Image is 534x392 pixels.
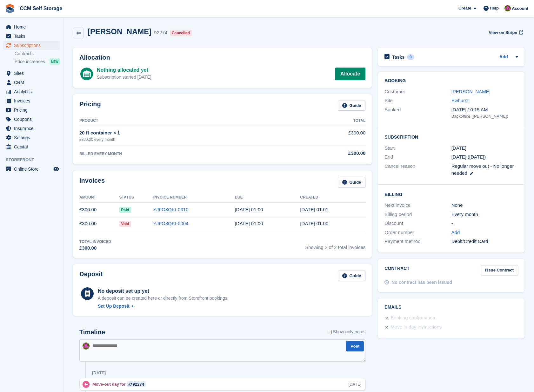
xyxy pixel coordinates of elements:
[451,106,518,114] div: [DATE] 10:15 AM
[98,303,229,310] a: Set Up Deposit
[119,207,131,213] span: Paid
[17,3,65,14] a: CCM Self Storage
[390,323,442,331] div: Move in day instructions
[384,202,451,209] div: Next invoice
[79,151,283,157] div: BILLED EVERY MONTH
[3,124,60,133] a: menu
[3,106,60,114] a: menu
[451,238,518,245] div: Debit/Credit Card
[14,32,52,41] span: Tasks
[335,68,365,80] a: Allocate
[14,78,52,87] span: CRM
[451,154,486,160] span: [DATE] ([DATE])
[338,271,366,281] a: Guide
[458,5,471,11] span: Create
[384,191,518,197] h2: Billing
[384,78,518,83] h2: Booking
[300,193,365,203] th: Created
[451,211,518,218] div: Every month
[283,116,366,126] th: Total
[15,59,45,65] span: Price increases
[79,129,283,137] div: 20 ft container × 1
[338,177,366,187] a: Guide
[133,381,144,387] div: 92274
[3,115,60,124] a: menu
[384,305,518,310] h2: Emails
[83,343,90,350] img: Tracy St Clair
[283,150,366,157] div: £300.00
[98,287,229,295] div: No deposit set up yet
[15,51,60,57] a: Contracts
[50,58,60,65] div: NEW
[499,54,508,61] a: Add
[451,163,514,176] span: Regular move out - No longer needed
[119,193,153,203] th: Status
[92,381,149,387] div: Move-out day for
[390,314,435,322] div: Booking confirmation
[14,87,52,96] span: Analytics
[79,137,283,142] div: £300.00 every month
[300,221,328,226] time: 2025-07-12 00:00:32 UTC
[14,165,52,173] span: Online Store
[384,145,451,152] div: Start
[153,193,235,203] th: Invoice Number
[3,41,60,50] a: menu
[490,5,499,11] span: Help
[92,370,106,376] div: [DATE]
[52,165,60,173] a: Preview store
[451,113,518,120] div: Backoffice ([PERSON_NAME])
[14,133,52,142] span: Settings
[486,27,524,38] a: View on Stripe
[98,303,130,310] div: Set Up Deposit
[384,220,451,227] div: Discount
[451,229,460,236] a: Add
[338,101,366,111] a: Guide
[5,4,15,13] img: stora-icon-8386f47178a22dfd0bd8f6a31ec36ba5ce8667c1dd55bd0f319d3a0aa187defe.svg
[235,221,263,226] time: 2025-07-13 00:00:00 UTC
[384,229,451,236] div: Order number
[346,341,364,351] button: Post
[451,89,491,94] a: [PERSON_NAME]
[14,69,52,78] span: Sites
[119,221,131,227] span: Void
[3,165,60,173] a: menu
[79,54,365,61] h2: Allocation
[79,217,119,231] td: £300.00
[153,207,189,212] a: YJFO8QKI-0010
[384,106,451,120] div: Booked
[79,116,283,126] th: Product
[504,5,511,11] img: Tracy St Clair
[328,329,366,335] label: Show only notes
[384,211,451,218] div: Billing period
[14,96,52,105] span: Invoices
[170,30,192,36] div: Cancelled
[97,74,151,81] div: Subscription started [DATE]
[14,142,52,151] span: Capital
[3,78,60,87] a: menu
[384,238,451,245] div: Payment method
[15,58,60,65] a: Price increases NEW
[79,329,105,336] h2: Timeline
[407,54,414,60] div: 0
[3,23,60,31] a: menu
[391,279,452,286] div: No contract has been issued
[3,69,60,78] a: menu
[14,106,52,114] span: Pricing
[3,142,60,151] a: menu
[3,87,60,96] a: menu
[451,202,518,209] div: None
[79,239,111,245] div: Total Invoiced
[79,245,111,252] div: £300.00
[489,29,517,36] span: View on Stripe
[79,177,105,187] h2: Invoices
[153,221,189,226] a: YJFO8QKI-0004
[14,124,52,133] span: Insurance
[6,157,63,163] span: Storefront
[79,203,119,217] td: £300.00
[3,32,60,41] a: menu
[384,134,518,140] h2: Subscription
[305,239,365,252] span: Showing 2 of 2 total invoices
[451,220,518,227] div: -
[328,329,332,335] input: Show only notes
[384,88,451,95] div: Customer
